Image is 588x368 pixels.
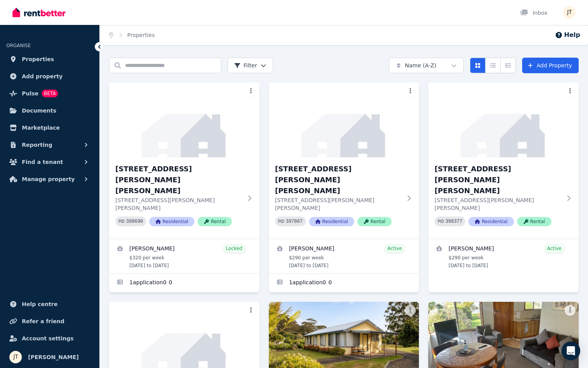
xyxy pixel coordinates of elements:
code: 398377 [445,219,462,224]
div: Open Intercom Messenger [562,342,580,360]
h3: [STREET_ADDRESS][PERSON_NAME][PERSON_NAME] [275,164,402,196]
a: View details for Mathieu Venezia [109,239,260,273]
nav: Breadcrumb [100,25,164,45]
button: Expanded list view [500,58,516,73]
span: Refer a friend [22,317,64,326]
a: PulseBETA [6,86,93,101]
button: More options [405,305,416,316]
h3: [STREET_ADDRESS][PERSON_NAME][PERSON_NAME] [115,164,242,196]
button: Find a tenant [6,154,93,170]
span: Documents [22,106,57,115]
span: Marketplace [22,123,60,132]
a: Applications for 1/21 Andrew St, Strahan [109,274,260,292]
span: Rental [357,217,392,226]
div: Inbox [520,9,547,17]
span: Residential [309,217,354,226]
span: Add property [22,72,63,81]
a: Applications for 2/21 Andrew St, Strahan [269,274,419,292]
img: 2/21 Andrew St, Strahan [269,83,419,157]
a: View details for Kineta Tatnell [428,239,579,273]
img: 1/21 Andrew St, Strahan [109,83,260,157]
a: Account settings [6,331,93,346]
button: More options [245,86,256,97]
span: Rental [198,217,232,226]
button: Filter [228,58,273,73]
button: Name (A-Z) [389,58,464,73]
button: More options [405,86,416,97]
button: Reporting [6,137,93,153]
a: View details for Alexandre Flaschner [269,239,419,273]
a: 3/21 Andrew St, Strahan[STREET_ADDRESS][PERSON_NAME][PERSON_NAME][STREET_ADDRESS][PERSON_NAME][PE... [428,83,579,239]
button: More options [565,86,576,97]
p: [STREET_ADDRESS][PERSON_NAME][PERSON_NAME] [115,196,242,212]
small: PID [278,219,284,224]
a: Refer a friend [6,313,93,329]
a: 2/21 Andrew St, Strahan[STREET_ADDRESS][PERSON_NAME][PERSON_NAME][STREET_ADDRESS][PERSON_NAME][PE... [269,83,419,239]
span: Find a tenant [22,157,63,167]
span: Help centre [22,299,58,309]
a: Add property [6,69,93,84]
button: More options [245,305,256,316]
p: [STREET_ADDRESS][PERSON_NAME][PERSON_NAME] [275,196,402,212]
img: Jamie Taylor [563,6,576,19]
span: [PERSON_NAME] [28,352,79,362]
a: Help centre [6,296,93,312]
button: More options [565,305,576,316]
small: PID [438,219,444,224]
small: PID [118,219,125,224]
a: Marketplace [6,120,93,136]
span: BETA [42,90,58,97]
img: RentBetter [12,7,65,18]
img: 3/21 Andrew St, Strahan [428,83,579,157]
span: Residential [149,217,194,226]
span: Name (A-Z) [405,62,436,69]
a: 1/21 Andrew St, Strahan[STREET_ADDRESS][PERSON_NAME][PERSON_NAME][STREET_ADDRESS][PERSON_NAME][PE... [109,83,260,239]
code: 398690 [126,219,143,224]
div: View options [470,58,516,73]
a: Properties [6,51,93,67]
span: Rental [517,217,551,226]
code: 397887 [286,219,303,224]
button: Card view [470,58,486,73]
span: Reporting [22,140,52,150]
span: ORGANISE [6,43,31,48]
button: Help [555,30,580,40]
p: [STREET_ADDRESS][PERSON_NAME][PERSON_NAME] [434,196,562,212]
button: Manage property [6,171,93,187]
a: Documents [6,103,93,118]
span: Pulse [22,89,39,98]
a: Add Property [522,58,579,73]
h3: [STREET_ADDRESS][PERSON_NAME][PERSON_NAME] [434,164,562,196]
img: Jamie Taylor [9,351,22,363]
span: Manage property [22,174,75,184]
span: Residential [468,217,514,226]
span: Properties [22,55,54,64]
span: Filter [234,62,257,69]
span: Account settings [22,334,74,343]
button: Compact list view [485,58,501,73]
a: Properties [127,32,155,38]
